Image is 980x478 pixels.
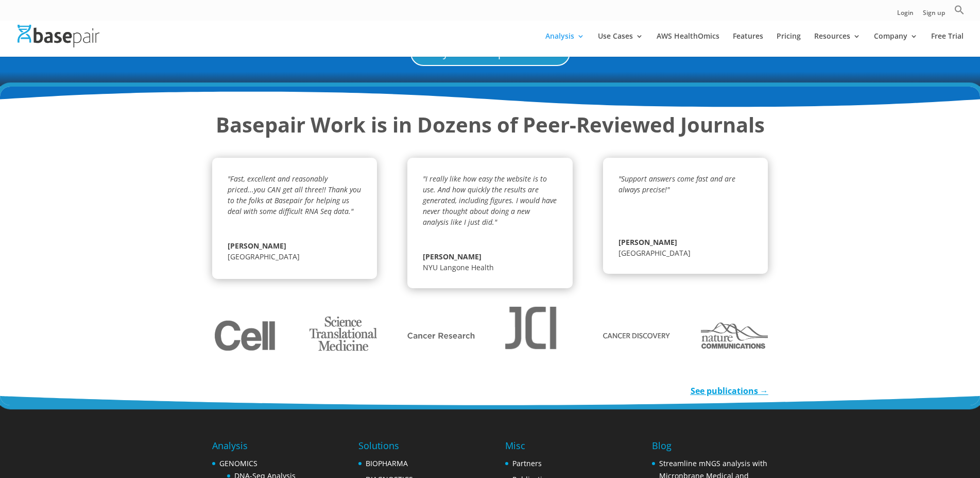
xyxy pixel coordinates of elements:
[652,439,768,457] h4: Blog
[545,32,584,57] a: Analysis
[423,262,494,272] span: NYU Langone Health
[212,439,319,457] h4: Analysis
[228,174,361,216] em: "Fast, excellent and reasonably priced...you CAN get all three!! Thank you to the folks at Basepa...
[366,458,408,468] a: BIOPHARMA
[691,385,768,397] a: See publications →
[931,32,964,57] a: Free Trial
[618,248,691,258] span: [GEOGRAPHIC_DATA]
[512,458,542,468] a: Partners
[423,174,557,227] em: "I really like how easy the website is to use. And how quickly the results are generated, includi...
[228,252,300,261] span: [GEOGRAPHIC_DATA]
[618,174,735,194] em: "Support answers come fast and are always precise!"
[18,25,99,47] img: Basepair
[657,32,719,57] a: AWS HealthOmics
[897,10,914,21] a: Login
[954,5,965,21] a: Search Icon Link
[874,32,918,57] a: Company
[505,439,572,457] h4: Misc
[923,10,945,21] a: Sign up
[228,240,362,251] span: [PERSON_NAME]
[358,439,474,457] h4: Solutions
[954,5,965,15] svg: Search
[814,32,861,57] a: Resources
[423,251,557,262] span: [PERSON_NAME]
[216,110,765,139] strong: Basepair Work is in Dozens of Peer-Reviewed Journals
[777,32,801,57] a: Pricing
[219,458,257,468] a: GENOMICS
[618,237,752,248] span: [PERSON_NAME]
[733,32,763,57] a: Features
[598,32,643,57] a: Use Cases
